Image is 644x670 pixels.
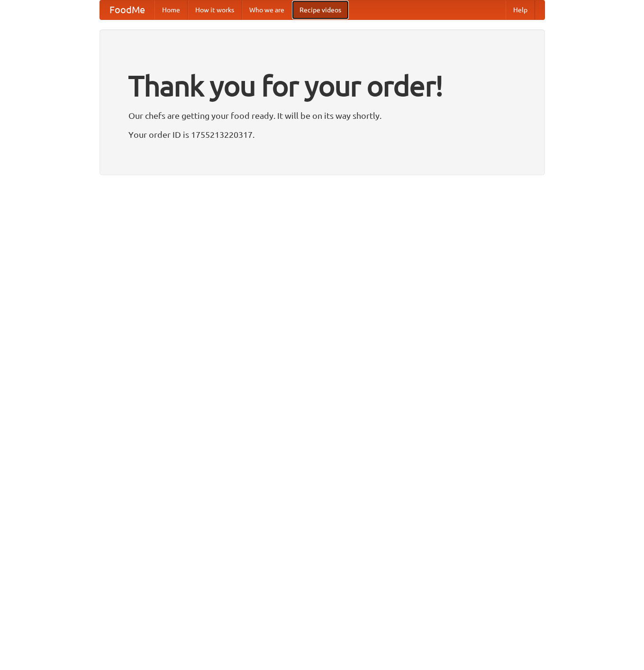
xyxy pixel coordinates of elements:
[242,0,292,19] a: Who we are
[100,0,154,19] a: FoodMe
[506,0,535,19] a: Help
[128,127,516,142] p: Your order ID is 1755213220317.
[292,0,349,19] a: Recipe videos
[128,108,516,123] p: Our chefs are getting your food ready. It will be on its way shortly.
[128,63,516,108] h1: Thank you for your order!
[188,0,242,19] a: How it works
[154,0,188,19] a: Home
